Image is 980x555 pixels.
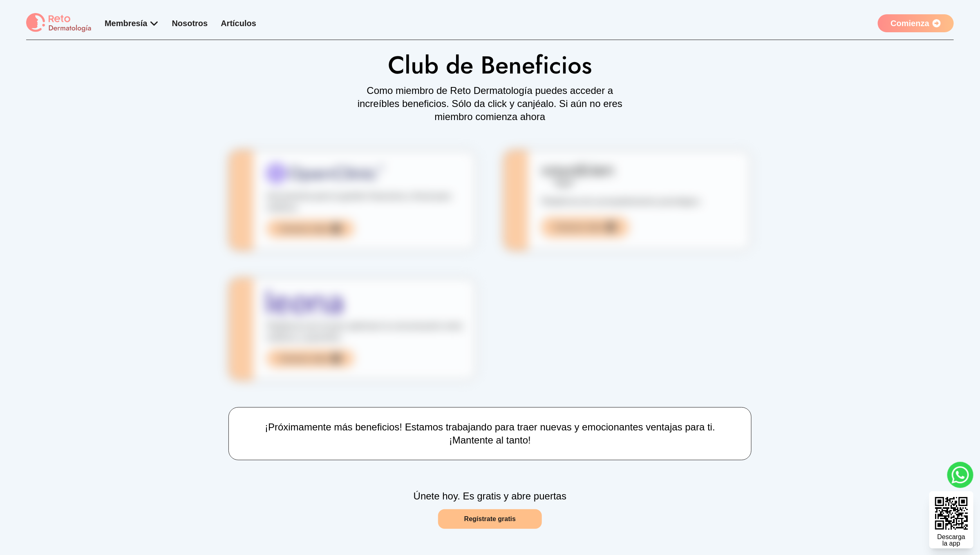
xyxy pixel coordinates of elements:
a: Artículos [221,19,256,28]
div: Descarga la app [937,534,965,547]
div: Membresía [105,18,159,29]
a: Nosotros [172,19,208,28]
a: Regístrate gratis [438,509,542,529]
p: ¡Próximamente más beneficios! Estamos trabajando para traer nuevas y emocionantes ventajas para t... [255,421,725,447]
a: Comienza [878,14,954,32]
h1: Club de Beneficios [143,40,837,78]
p: Como miembro de Reto Dermatología puedes acceder a increíbles beneficios. Sólo da click y canjéal... [353,84,627,123]
img: logo Reto dermatología [26,13,92,33]
a: whatsapp button [947,462,973,488]
p: Únete hoy. Es gratis y abre puertas [3,490,977,503]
